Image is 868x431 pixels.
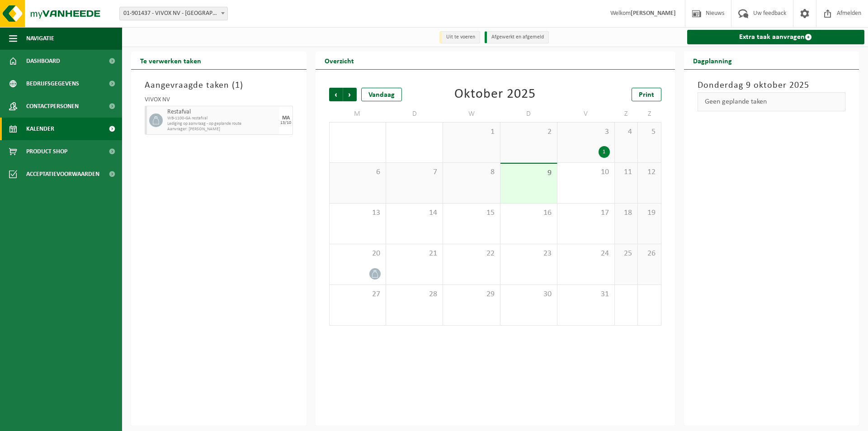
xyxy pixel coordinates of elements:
span: 1 [235,81,240,90]
span: Volgende [343,88,357,101]
div: Geen geplande taken [698,92,846,111]
li: Uit te voeren [439,31,480,43]
span: Print [639,91,654,99]
span: 2 [505,127,552,137]
td: Z [638,106,661,122]
span: 9 [505,168,552,178]
span: 22 [448,249,495,259]
h3: Donderdag 9 oktober 2025 [698,79,846,92]
div: VIVOX NV [145,97,293,106]
span: 16 [505,208,552,218]
h2: Overzicht [316,52,363,69]
span: 24 [562,249,609,259]
td: Z [615,106,638,122]
span: 5 [642,127,656,137]
span: Restafval [167,109,277,116]
span: 01-901437 - VIVOX NV - HARELBEKE [119,7,228,20]
span: Product Shop [26,140,67,163]
span: 27 [334,289,381,299]
a: Extra taak aanvragen [687,30,865,44]
span: 12 [642,167,656,177]
span: Kalender [26,118,54,140]
span: Bedrijfsgegevens [26,72,79,95]
span: 1 [448,127,495,137]
span: 01-901437 - VIVOX NV - HARELBEKE [120,7,227,20]
span: 6 [334,167,381,177]
span: WB-1100-GA restafval [167,116,277,121]
td: M [329,106,386,122]
span: 10 [562,167,609,177]
span: Dashboard [26,50,60,72]
span: 28 [391,289,438,299]
span: 30 [505,289,552,299]
span: Lediging op aanvraag - op geplande route [167,121,277,127]
td: D [500,106,557,122]
span: Aanvrager: [PERSON_NAME] [167,127,277,132]
span: 31 [562,289,609,299]
span: Acceptatievoorwaarden [26,163,99,185]
div: 13/10 [280,121,291,125]
div: Vandaag [361,88,402,101]
div: Oktober 2025 [454,88,536,101]
span: 3 [562,127,609,137]
span: 21 [391,249,438,259]
span: 15 [448,208,495,218]
span: 18 [619,208,633,218]
td: D [386,106,443,122]
h2: Dagplanning [684,52,741,69]
h3: Aangevraagde taken ( ) [145,79,293,92]
div: MA [282,115,290,121]
h2: Te verwerken taken [131,52,210,69]
span: 25 [619,249,633,259]
li: Afgewerkt en afgemeld [485,31,549,43]
span: 4 [619,127,633,137]
span: 13 [334,208,381,218]
a: Print [632,88,661,101]
span: 17 [562,208,609,218]
span: 14 [391,208,438,218]
span: 19 [642,208,656,218]
span: 26 [642,249,656,259]
td: W [443,106,500,122]
span: Navigatie [26,27,54,50]
span: Vorige [329,88,343,101]
span: 29 [448,289,495,299]
span: 23 [505,249,552,259]
span: 8 [448,167,495,177]
span: Contactpersonen [26,95,79,118]
span: 11 [619,167,633,177]
td: V [557,106,614,122]
strong: [PERSON_NAME] [631,10,676,17]
div: 1 [599,146,610,158]
iframe: chat widget [5,411,151,431]
span: 7 [391,167,438,177]
span: 20 [334,249,381,259]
